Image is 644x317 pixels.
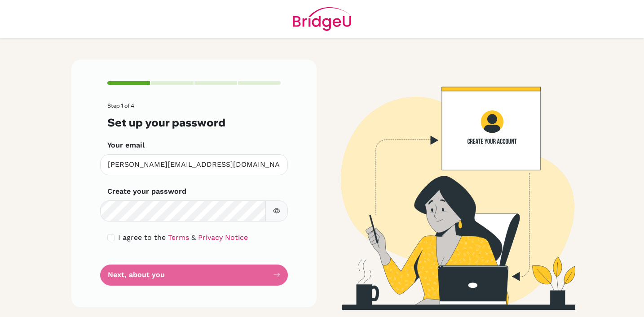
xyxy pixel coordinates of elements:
label: Create your password [107,186,186,197]
a: Terms [168,233,189,242]
a: Privacy Notice [198,233,248,242]
span: I agree to the [118,233,166,242]
span: Step 1 of 4 [107,102,134,109]
input: Insert your email* [100,154,288,175]
iframe: Opens a widget where you can find more information [586,290,635,313]
label: Your email [107,140,145,151]
h3: Set up your password [107,116,281,129]
span: & [191,233,196,242]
